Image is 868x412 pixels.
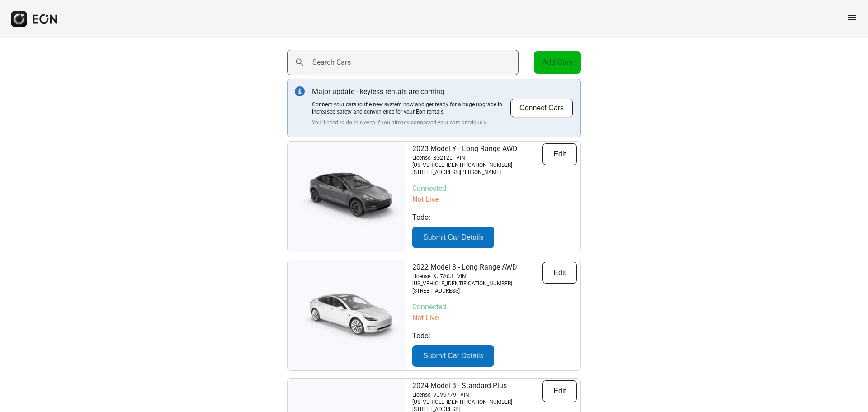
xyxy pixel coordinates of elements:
button: Edit [542,380,577,402]
label: Search Cars [312,57,351,68]
img: info [295,86,305,96]
button: Submit Car Details [412,227,494,248]
p: License: XJ7A0J | VIN: [US_VEHICLE_IDENTIFICATION_NUMBER] [412,273,542,287]
p: 2024 Model 3 - Standard Plus [412,380,542,391]
span: menu [846,12,857,23]
p: [STREET_ADDRESS] [412,287,542,294]
p: 2022 Model 3 - Long Range AWD [412,262,542,273]
p: License: VJV9779 | VIN: [US_VEHICLE_IDENTIFICATION_NUMBER] [412,391,542,406]
p: Todo: [412,331,577,341]
button: Connect Cars [510,99,573,118]
p: 2023 Model Y - Long Range AWD [412,143,542,154]
p: License: BG2T2L | VIN: [US_VEHICLE_IDENTIFICATION_NUMBER] [412,154,542,169]
p: Connect your cars to the new system now and get ready for a huge upgrade in increased safety and ... [312,101,510,115]
button: Submit Car Details [412,345,494,367]
p: You'll need to do this even if you already connected your cars previously. [312,119,510,126]
p: [STREET_ADDRESS][PERSON_NAME] [412,169,542,176]
button: Edit [542,262,577,284]
p: Todo: [412,212,577,223]
p: Major update - keyless rentals are coming [312,86,510,97]
p: Connected [412,302,577,313]
img: car [288,286,405,345]
p: Connected [412,183,577,194]
button: Edit [542,143,577,165]
p: Not Live [412,194,577,205]
img: car [288,167,405,226]
p: Not Live [412,313,577,323]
